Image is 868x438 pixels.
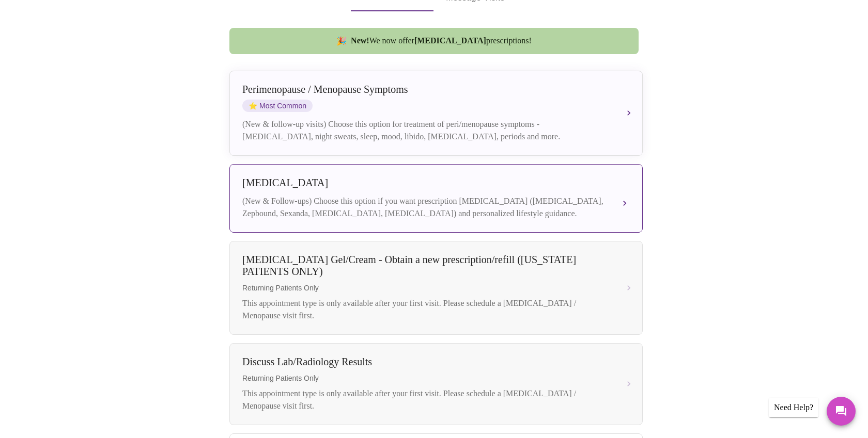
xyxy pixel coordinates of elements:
div: (New & follow-up visits) Choose this option for treatment of peri/menopause symptoms - [MEDICAL_D... [242,118,609,143]
div: This appointment type is only available after your first visit. Please schedule a [MEDICAL_DATA] ... [242,387,609,412]
div: Discuss Lab/Radiology Results [242,356,609,368]
div: [MEDICAL_DATA] [242,177,609,189]
span: Returning Patients Only [242,284,609,292]
span: new [336,36,347,46]
strong: [MEDICAL_DATA] [414,36,486,45]
span: We now offer prescriptions! [351,36,532,45]
button: Discuss Lab/Radiology ResultsReturning Patients OnlyThis appointment type is only available after... [229,343,643,425]
button: Messages [827,397,856,426]
button: [MEDICAL_DATA](New & Follow-ups) Choose this option if you want prescription [MEDICAL_DATA] ([MED... [229,164,643,233]
div: Need Help? [769,398,818,417]
span: Most Common [242,100,313,112]
div: (New & Follow-ups) Choose this option if you want prescription [MEDICAL_DATA] ([MEDICAL_DATA], Ze... [242,195,609,220]
strong: New! [351,36,369,45]
div: [MEDICAL_DATA] Gel/Cream - Obtain a new prescription/refill ([US_STATE] PATIENTS ONLY) [242,254,609,278]
div: Perimenopause / Menopause Symptoms [242,84,609,95]
span: star [249,102,257,110]
button: [MEDICAL_DATA] Gel/Cream - Obtain a new prescription/refill ([US_STATE] PATIENTS ONLY)Returning P... [229,241,643,335]
div: This appointment type is only available after your first visit. Please schedule a [MEDICAL_DATA] ... [242,297,609,322]
span: Returning Patients Only [242,374,609,382]
button: Perimenopause / Menopause SymptomsstarMost Common(New & follow-up visits) Choose this option for ... [229,71,643,156]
